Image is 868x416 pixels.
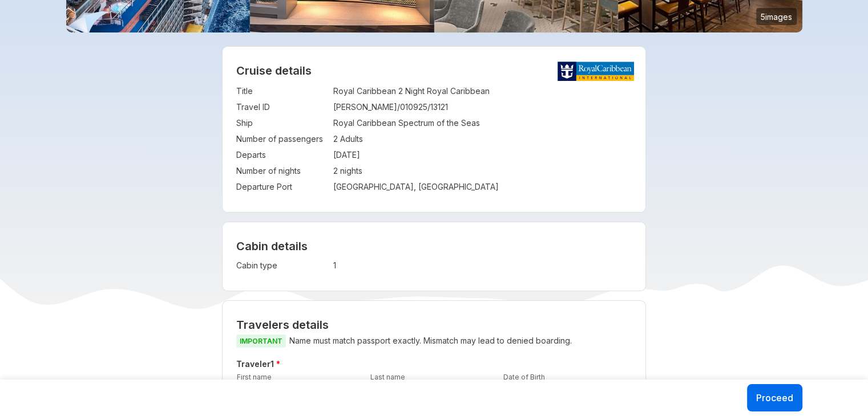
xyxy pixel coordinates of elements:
td: : [328,83,333,99]
td: Cabin type [236,258,328,274]
td: Number of nights [236,163,328,179]
td: : [328,258,333,274]
td: Departs [236,147,328,163]
td: 2 Adults [333,131,632,147]
td: 1 [333,258,543,274]
label: Last name [370,373,405,381]
td: : [328,147,333,163]
p: Name must match passport exactly. Mismatch may lead to denied boarding. [236,334,632,348]
td: : [328,115,333,131]
td: [DATE] [333,147,632,163]
h5: Traveler 1 [234,357,634,371]
td: [GEOGRAPHIC_DATA], [GEOGRAPHIC_DATA] [333,179,632,195]
td: Departure Port [236,179,328,195]
h2: Cruise details [236,64,632,78]
span: IMPORTANT [236,335,286,348]
td: Number of passengers [236,131,328,147]
td: Travel ID [236,99,328,115]
td: : [328,131,333,147]
td: : [328,179,333,195]
h2: Travelers details [236,318,632,332]
button: Proceed [747,384,802,411]
label: First name [237,373,272,381]
td: [PERSON_NAME]/010925/13121 [333,99,632,115]
td: 2 nights [333,163,632,179]
label: Date of Birth [503,373,545,381]
td: Title [236,83,328,99]
td: : [328,163,333,179]
td: : [328,99,333,115]
td: Ship [236,115,328,131]
td: Royal Caribbean Spectrum of the Seas [333,115,632,131]
h4: Cabin details [236,239,632,253]
td: Royal Caribbean 2 Night Royal Caribbean [333,83,632,99]
small: 5 images [756,8,797,25]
